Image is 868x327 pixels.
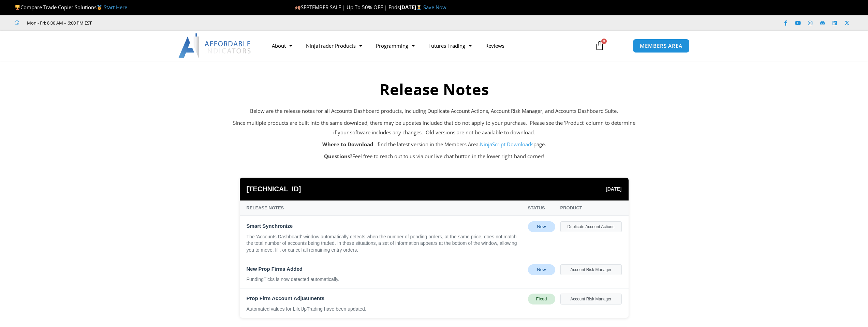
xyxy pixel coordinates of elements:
[369,38,422,54] a: Programming
[233,140,635,149] p: – find the latest version in the Members Area, page.
[640,43,682,48] span: MEMBERS AREA
[233,106,635,116] p: Below are the release notes for all Accounts Dashboard products, including Duplicate Account Acti...
[101,19,204,26] iframe: Customer reviews powered by Trustpilot
[265,38,587,54] nav: Menu
[295,5,300,10] img: 🍂
[324,153,352,160] strong: Questions?
[560,204,622,212] div: Product
[247,294,523,303] div: Prop Firm Account Adjustments
[585,36,615,56] a: 0
[233,152,635,161] p: Feel free to reach out to us via our live chat button in the lower right-hand corner!
[247,264,523,274] div: New Prop Firms Added
[15,4,127,11] span: Compare Trade Copier Solutions
[528,264,555,275] div: New
[233,118,635,137] p: Since multiple products are built into the same download, there may be updates included that do n...
[480,141,533,148] a: NinjaScript Downloads
[25,19,92,27] span: Mon - Fri: 8:00 AM – 6:00 PM EST
[247,183,301,195] span: [TECHNICAL_ID]
[560,264,622,275] div: Account Risk Manager
[560,221,622,232] div: Duplicate Account Actions
[560,294,622,304] div: Account Risk Manager
[299,38,369,54] a: NinjaTrader Products
[528,221,555,232] div: New
[416,5,422,10] img: ⌛
[528,204,555,212] div: Status
[423,4,446,11] a: Save Now
[247,221,523,231] div: Smart Synchronize
[265,38,299,54] a: About
[178,33,252,58] img: LogoAI | Affordable Indicators – NinjaTrader
[601,39,607,44] span: 0
[422,38,479,54] a: Futures Trading
[247,306,523,313] div: Automated values for LifeUpTrading have been updated.
[606,184,621,193] span: [DATE]
[247,234,523,254] div: The 'Accounts Dashboard' window automatically detects when the number of pending orders, at the s...
[247,204,523,212] div: Release Notes
[247,276,523,283] div: FundingTicks is now detected automatically.
[322,141,373,148] strong: Where to Download
[633,39,690,53] a: MEMBERS AREA
[104,4,127,11] a: Start Here
[295,4,400,11] span: SEPTEMBER SALE | Up To 50% OFF | Ends
[233,79,635,100] h2: Release Notes
[479,38,511,54] a: Reviews
[97,5,102,10] img: 🥇
[15,5,20,10] img: 🏆
[400,4,423,11] strong: [DATE]
[528,294,555,304] div: Fixed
